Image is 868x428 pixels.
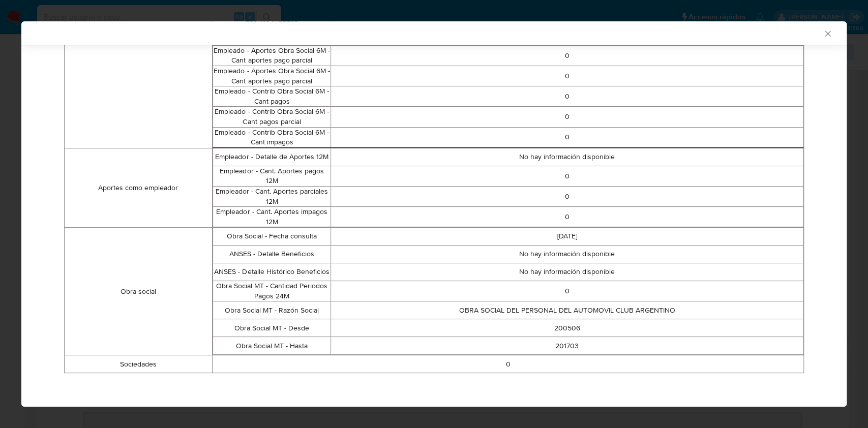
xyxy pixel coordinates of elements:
[331,166,803,186] td: 0
[331,207,803,227] td: 0
[331,337,803,355] td: 201703
[213,246,331,263] td: ANSES - Detalle Beneficios
[331,152,803,162] p: No hay información disponible
[331,319,803,337] td: 200506
[331,228,803,246] td: [DATE]
[21,21,847,407] div: closure-recommendation-modal
[213,281,331,301] td: Obra Social MT - Cantidad Periodos Pagos 24M
[65,228,213,355] td: Obra social
[331,127,803,147] td: 0
[331,186,803,206] td: 0
[213,148,331,166] td: Empleador - Detalle de Aportes 12M
[213,107,331,127] td: Empleado - Contrib Obra Social 6M - Cant pagos parcial
[212,355,803,373] td: 0
[213,263,331,281] td: ANSES - Detalle Histórico Beneficios
[213,337,331,355] td: Obra Social MT - Hasta
[213,301,331,319] td: Obra Social MT - Razón Social
[823,28,832,38] button: Cerrar ventana
[65,148,213,228] td: Aportes como empleador
[331,281,803,301] td: 0
[213,228,331,246] td: Obra Social - Fecha consulta
[213,86,331,107] td: Empleado - Contrib Obra Social 6M - Cant pagos
[331,301,803,319] td: OBRA SOCIAL DEL PERSONAL DEL AUTOMOVIL CLUB ARGENTINO
[331,107,803,127] td: 0
[213,207,331,227] td: Empleador - Cant. Aportes impagos 12M
[213,45,331,66] td: Empleado - Aportes Obra Social 6M - Cant aportes pago parcial
[213,186,331,206] td: Empleador - Cant. Aportes parciales 12M
[213,319,331,337] td: Obra Social MT - Desde
[65,355,213,373] td: Sociedades
[331,66,803,86] td: 0
[331,86,803,107] td: 0
[213,66,331,86] td: Empleado - Aportes Obra Social 6M - Cant aportes pago parcial
[331,249,803,259] p: No hay información disponible
[213,166,331,186] td: Empleador - Cant. Aportes pagos 12M
[331,267,803,277] p: No hay información disponible
[213,127,331,147] td: Empleado - Contrib Obra Social 6M - Cant impagos
[331,45,803,66] td: 0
